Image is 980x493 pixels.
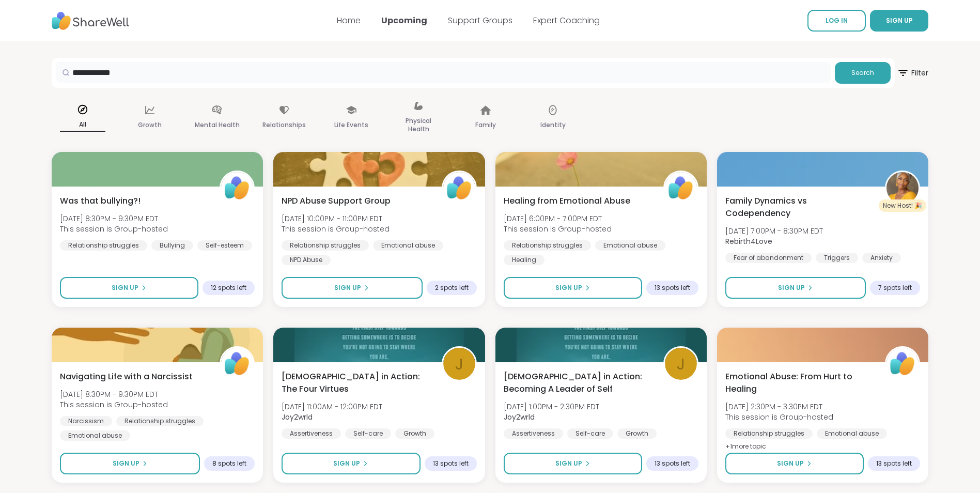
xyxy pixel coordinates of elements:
span: 13 spots left [876,459,912,468]
span: [DATE] 10:00PM - 11:00PM EDT [282,213,390,224]
span: Sign Up [777,459,804,468]
img: ShareWell Nav Logo [52,7,129,35]
p: Relationships [262,119,306,131]
span: NPD Abuse Support Group [282,195,391,207]
span: Sign Up [555,459,582,468]
button: Search [835,62,891,84]
div: NPD Abuse [282,255,331,265]
div: Relationship struggles [282,240,369,251]
div: Self-care [345,428,391,439]
button: SIGN UP [870,10,928,32]
span: Sign Up [334,283,361,292]
span: [DATE] 6:00PM - 7:00PM EDT [504,213,612,224]
span: [DEMOGRAPHIC_DATA] in Action: Becoming A Leader of Self [504,371,652,395]
button: Filter [897,58,928,88]
div: Growth [617,428,657,439]
span: 8 spots left [212,459,246,468]
button: Sign Up [725,277,866,299]
button: Sign Up [282,453,420,474]
img: ShareWell [221,172,253,204]
a: Home [337,14,361,26]
div: Growth [395,428,434,439]
span: 7 spots left [878,284,912,292]
span: Sign Up [113,459,139,468]
button: Sign Up [504,453,642,474]
div: Relationship struggles [725,428,813,439]
span: 12 spots left [211,284,246,292]
span: Sign Up [112,283,138,292]
span: Sign Up [555,283,582,292]
span: 2 spots left [435,284,469,292]
div: Self-care [567,428,613,439]
img: ShareWell [665,172,697,204]
button: Sign Up [60,277,198,299]
div: Emotional abuse [373,240,443,251]
div: Healing [504,255,545,265]
span: [DEMOGRAPHIC_DATA] in Action: The Four Virtues [282,371,430,395]
span: [DATE] 8:30PM - 9:30PM EDT [60,213,168,224]
p: Identity [540,119,566,131]
b: Joy2wrld [504,412,535,422]
img: Rebirth4Love [886,172,919,204]
span: [DATE] 2:30PM - 3:30PM EDT [725,402,833,412]
span: Healing from Emotional Abuse [504,195,630,207]
div: Bullying [151,240,193,251]
a: LOG IN [807,10,866,32]
p: Family [475,119,496,131]
div: Relationship struggles [60,240,147,251]
div: Emotional abuse [595,240,665,251]
span: J [455,352,463,376]
a: Upcoming [381,14,427,26]
span: [DATE] 11:00AM - 12:00PM EDT [282,402,382,412]
div: Triggers [816,253,858,263]
p: All [60,118,105,132]
span: This session is Group-hosted [282,224,390,234]
button: Sign Up [725,453,864,474]
img: ShareWell [221,348,253,380]
span: Sign Up [333,459,360,468]
span: This session is Group-hosted [60,224,168,234]
p: Growth [138,119,162,131]
span: LOG IN [826,16,848,25]
img: ShareWell [886,348,919,380]
span: [DATE] 7:00PM - 8:30PM EDT [725,226,823,236]
div: Assertiveness [504,428,563,439]
p: Life Events [334,119,368,131]
span: Family Dynamics vs Codependency [725,195,874,220]
div: Anxiety [862,253,901,263]
span: Search [851,68,874,78]
img: ShareWell [443,172,475,204]
span: SIGN UP [886,16,913,25]
div: Narcissism [60,416,112,426]
span: Sign Up [778,283,805,292]
a: Expert Coaching [533,14,600,26]
div: Relationship struggles [116,416,204,426]
span: [DATE] 8:30PM - 9:30PM EDT [60,389,168,399]
span: Navigating Life with a Narcissist [60,371,193,383]
span: Emotional Abuse: From Hurt to Healing [725,371,874,395]
span: J [677,352,685,376]
span: [DATE] 1:00PM - 2:30PM EDT [504,402,599,412]
button: Sign Up [60,453,200,474]
span: 13 spots left [655,459,690,468]
div: Emotional abuse [817,428,887,439]
p: Mental Health [195,119,240,131]
p: Physical Health [396,115,441,135]
button: Sign Up [282,277,422,299]
b: Joy2wrld [282,412,313,422]
div: Emotional abuse [60,430,130,441]
span: Filter [897,60,928,85]
div: Fear of abandonment [725,253,812,263]
button: Sign Up [504,277,642,299]
div: Relationship struggles [504,240,591,251]
b: Rebirth4Love [725,236,772,246]
span: 13 spots left [655,284,690,292]
span: This session is Group-hosted [60,399,168,410]
div: New Host! 🎉 [879,199,926,212]
span: This session is Group-hosted [504,224,612,234]
div: Self-esteem [197,240,252,251]
span: Was that bullying?! [60,195,141,207]
div: Assertiveness [282,428,341,439]
span: This session is Group-hosted [725,412,833,422]
span: 13 spots left [433,459,469,468]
